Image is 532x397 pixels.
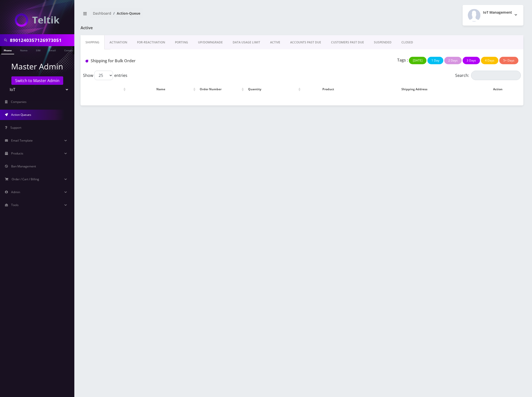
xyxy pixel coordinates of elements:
th: Product [302,82,354,96]
a: ACTIVE [265,35,285,50]
span: Products [11,151,23,155]
th: Name [127,82,197,96]
select: Showentries [94,71,113,80]
a: Name [18,46,30,54]
button: IoT Management [463,5,523,26]
nav: breadcrumb [81,8,298,22]
th: Action [475,82,520,96]
h1: Shipping for Bulk Order [85,59,225,63]
th: Quantity [246,82,302,96]
span: Admin [11,190,20,194]
span: Email Template [11,138,33,143]
a: Shipping [81,35,105,50]
span: Order / Cart / Billing [12,177,39,181]
a: Activation [105,35,132,50]
a: Switch to Master Admin [11,76,63,85]
span: Action Queues [11,113,31,117]
a: ACCOUNTS PAST DUE [285,35,326,50]
a: Phone [1,46,14,54]
th: Order Number [197,82,245,96]
button: 3 Days [463,57,480,64]
input: Search: [471,71,521,80]
label: Search: [455,71,521,80]
a: PORTING [170,35,193,50]
a: CLOSED [396,35,418,50]
button: 1 Day [427,57,443,64]
a: FOR-REActivation [132,35,170,50]
h2: IoT Management [483,10,512,15]
th: Shipping Address [354,82,475,96]
a: SUSPENDED [369,35,396,50]
a: SIM [33,46,43,54]
a: DATA USAGE LIMIT [228,35,265,50]
button: 2 Days [444,57,462,64]
a: Email [46,46,58,54]
button: [DATE] [409,57,426,64]
span: Ban Management [11,164,36,168]
button: 5+ Days [499,57,518,64]
span: Tools [11,203,19,207]
li: Action-Queue [111,11,140,16]
button: 4 Days [481,57,498,64]
label: Show entries [83,71,127,80]
a: CUSTOMERS PAST DUE [326,35,369,50]
img: IoT [15,13,59,27]
h1: Active [81,26,223,30]
a: Company [62,46,78,54]
img: Shipping for Bulk Order [85,60,88,62]
span: Companies [11,100,27,104]
input: Search in Company [10,35,73,45]
p: Tags : [397,57,408,63]
span: Support [10,125,21,130]
a: UP/DOWNGRADE [193,35,228,50]
a: Dashboard [93,11,111,16]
